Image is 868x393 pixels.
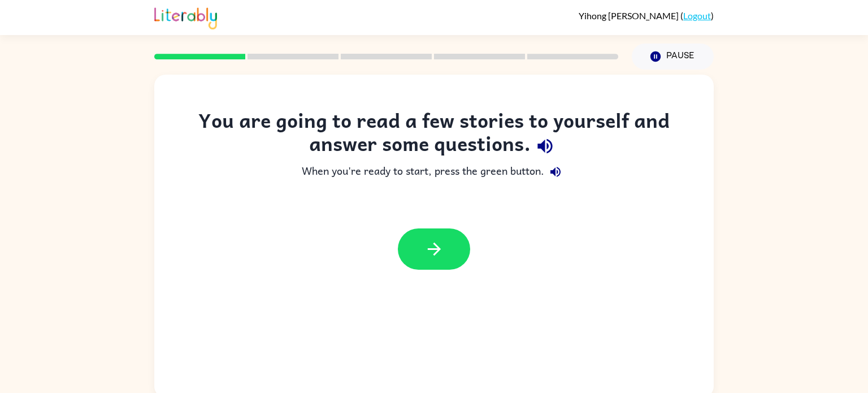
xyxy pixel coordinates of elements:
div: When you're ready to start, press the green button. [177,161,691,183]
button: Pause [632,44,714,70]
div: ( ) [579,10,714,21]
div: You are going to read a few stories to yourself and answer some questions. [177,109,691,161]
a: Logout [683,10,711,21]
span: Yihong [PERSON_NAME] [579,10,680,21]
img: Literably [154,5,217,29]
